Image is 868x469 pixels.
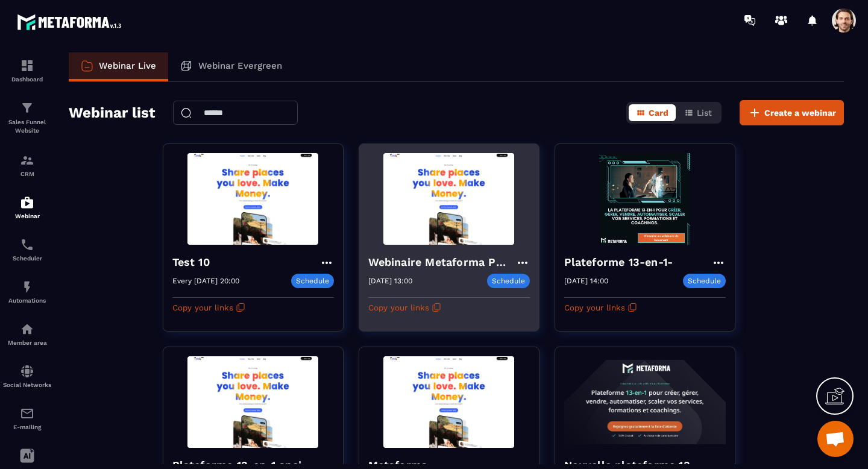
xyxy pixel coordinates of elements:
a: automationsautomationsMember area [3,313,51,355]
p: Dashboard [3,76,51,83]
img: formation [20,101,34,115]
a: formationformationCRM [3,144,51,186]
a: schedulerschedulerScheduler [3,228,51,271]
p: E-mailing [3,424,51,430]
p: Automations [3,297,51,304]
p: [DATE] 13:00 [368,277,412,285]
a: automationsautomationsWebinar [3,186,51,228]
p: Social Networks [3,382,51,388]
p: Every [DATE] 20:00 [172,277,239,285]
div: Ouvrir le chat [817,421,854,457]
p: Schedule [291,274,334,288]
p: CRM [3,171,51,177]
a: Webinar Live [69,52,168,81]
img: email [20,406,34,421]
img: formation [20,153,34,168]
p: Schedule [487,274,530,288]
img: automations [20,322,34,336]
img: logo [17,11,125,33]
img: webinar-background [564,153,726,245]
button: Card [629,104,676,121]
p: Sales Funnel Website [3,118,51,135]
button: Copy your links [172,298,245,317]
h4: Test 10 [172,254,216,271]
button: Copy your links [564,298,637,317]
img: webinar-background [172,356,334,448]
button: Create a webinar [740,100,844,125]
p: Schedule [683,274,726,288]
img: webinar-background [368,356,530,448]
a: automationsautomationsAutomations [3,271,51,313]
h4: Webinaire Metaforma Plateforme 13-en-1 [368,254,515,271]
img: scheduler [20,238,34,252]
h2: Webinar list [69,101,155,125]
p: Webinar Evergreen [198,60,282,71]
button: Copy your links [368,298,441,317]
a: social-networksocial-networkSocial Networks [3,355,51,397]
p: Webinar [3,213,51,219]
p: Scheduler [3,255,51,262]
img: automations [20,195,34,210]
img: webinar-background [564,356,726,448]
img: formation [20,58,34,73]
span: List [697,108,712,118]
p: Webinar Live [99,60,156,71]
img: social-network [20,364,34,379]
a: emailemailE-mailing [3,397,51,439]
p: Member area [3,339,51,346]
button: List [677,104,719,121]
img: automations [20,280,34,294]
img: webinar-background [368,153,530,245]
a: formationformationSales Funnel Website [3,92,51,144]
span: Card [649,108,668,118]
p: [DATE] 14:00 [564,277,608,285]
a: formationformationDashboard [3,49,51,92]
img: webinar-background [172,153,334,245]
span: Create a webinar [764,107,836,119]
h4: Plateforme 13-en-1- [564,254,679,271]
